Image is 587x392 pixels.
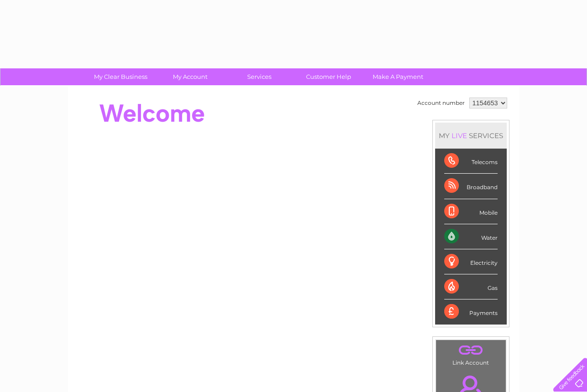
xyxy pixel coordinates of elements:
[415,95,467,111] td: Account number
[444,224,498,249] div: Water
[152,68,228,85] a: My Account
[444,274,498,299] div: Gas
[436,340,506,368] td: Link Account
[444,299,498,324] div: Payments
[444,199,498,224] div: Mobile
[444,149,498,174] div: Telecoms
[222,68,297,85] a: Services
[444,249,498,274] div: Electricity
[360,68,436,85] a: Make A Payment
[435,123,507,149] div: MY SERVICES
[291,68,366,85] a: Customer Help
[450,131,469,140] div: LIVE
[444,174,498,199] div: Broadband
[83,68,158,85] a: My Clear Business
[438,342,504,358] a: .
